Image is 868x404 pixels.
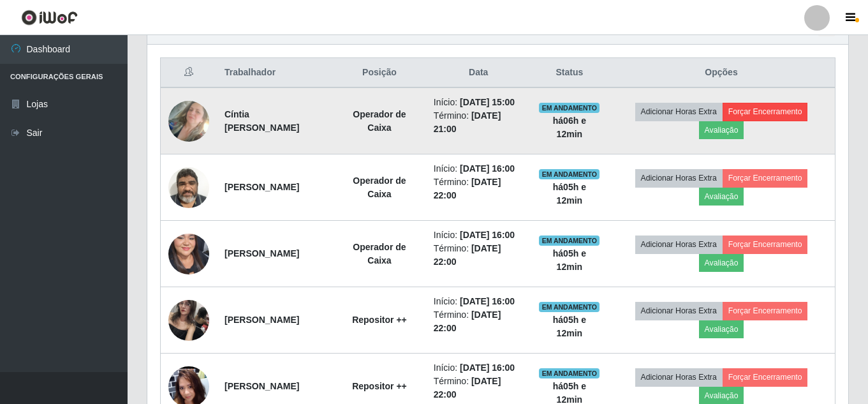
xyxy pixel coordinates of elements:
[531,58,608,88] th: Status
[434,295,524,308] li: Início:
[168,209,209,297] img: 1750900029799.jpeg
[333,58,426,88] th: Posição
[353,109,406,133] strong: Operador de Caixa
[553,315,586,338] strong: há 05 h e 12 min
[635,236,723,253] button: Adicionar Horas Extra
[460,163,515,174] time: [DATE] 16:00
[539,169,600,179] span: EM ANDAMENTO
[723,368,808,386] button: Forçar Encerramento
[553,182,586,206] strong: há 05 h e 12 min
[434,162,524,176] li: Início:
[723,236,808,253] button: Forçar Encerramento
[353,176,406,199] strong: Operador de Caixa
[426,58,531,88] th: Data
[434,228,524,242] li: Início:
[224,381,299,391] strong: [PERSON_NAME]
[723,169,808,187] button: Forçar Encerramento
[352,381,407,391] strong: Repositor ++
[434,176,524,202] li: Término:
[460,230,515,240] time: [DATE] 16:00
[723,103,808,121] button: Forçar Encerramento
[434,308,524,335] li: Término:
[539,103,600,113] span: EM ANDAMENTO
[635,169,723,187] button: Adicionar Horas Extra
[434,96,524,109] li: Início:
[353,242,406,266] strong: Operador de Caixa
[434,109,524,136] li: Término:
[224,182,299,192] strong: [PERSON_NAME]
[460,296,515,306] time: [DATE] 16:00
[553,248,586,272] strong: há 05 h e 12 min
[635,302,723,320] button: Adicionar Horas Extra
[168,85,209,157] img: 1756831283854.jpeg
[699,188,744,206] button: Avaliação
[635,368,723,386] button: Adicionar Horas Extra
[224,109,299,133] strong: Cíntia [PERSON_NAME]
[723,302,808,320] button: Forçar Encerramento
[553,116,586,139] strong: há 06 h e 12 min
[21,10,78,26] img: CoreUI Logo
[539,236,600,246] span: EM ANDAMENTO
[352,315,407,325] strong: Repositor ++
[460,97,515,107] time: [DATE] 15:00
[168,293,209,347] img: 1628262185809.jpeg
[699,320,744,338] button: Avaliação
[434,361,524,375] li: Início:
[217,58,333,88] th: Trabalhador
[434,375,524,401] li: Término:
[539,368,600,378] span: EM ANDAMENTO
[168,160,209,214] img: 1625107347864.jpeg
[224,248,299,258] strong: [PERSON_NAME]
[699,121,744,139] button: Avaliação
[224,315,299,325] strong: [PERSON_NAME]
[539,302,600,312] span: EM ANDAMENTO
[635,103,723,121] button: Adicionar Horas Extra
[460,363,515,373] time: [DATE] 16:00
[699,254,744,272] button: Avaliação
[608,58,835,88] th: Opções
[434,242,524,269] li: Término:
